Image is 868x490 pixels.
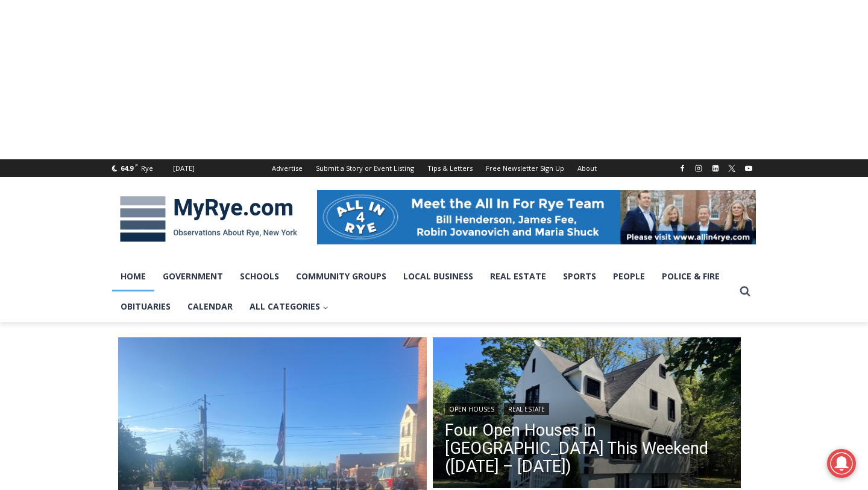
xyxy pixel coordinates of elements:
a: Home [112,261,154,291]
a: Community Groups [288,261,395,291]
a: Advertise [265,159,309,177]
a: Tips & Letters [421,159,479,177]
a: Free Newsletter Sign Up [479,159,571,177]
a: YouTube [741,161,756,176]
a: Instagram [691,161,706,176]
a: X [725,161,739,176]
a: Submit a Story or Event Listing [309,159,421,177]
a: Linkedin [708,161,723,176]
a: Schools [231,261,288,291]
a: Four Open Houses in [GEOGRAPHIC_DATA] This Weekend ([DATE] – [DATE]) [445,421,729,476]
a: Sports [555,261,605,291]
nav: Secondary Navigation [265,159,603,177]
div: Rye [141,163,153,174]
span: F [135,162,138,168]
div: [DATE] [173,163,195,174]
a: About [571,159,603,177]
a: Local Business [395,261,482,291]
div: | [445,401,729,415]
a: Government [154,261,231,291]
nav: Primary Navigation [112,261,734,322]
img: All in for Rye [317,190,756,244]
a: Open Houses [445,403,498,415]
a: People [605,261,653,291]
span: 64.9 [121,164,133,173]
span: All Categories [250,300,329,313]
a: Facebook [675,161,690,176]
a: Real Estate [504,403,549,415]
img: MyRye.com [112,188,305,250]
button: View Search Form [734,281,756,302]
a: All Categories [241,291,337,322]
a: Police & Fire [653,261,728,291]
a: Real Estate [482,261,555,291]
a: Obituaries [112,291,179,322]
a: Calendar [179,291,241,322]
